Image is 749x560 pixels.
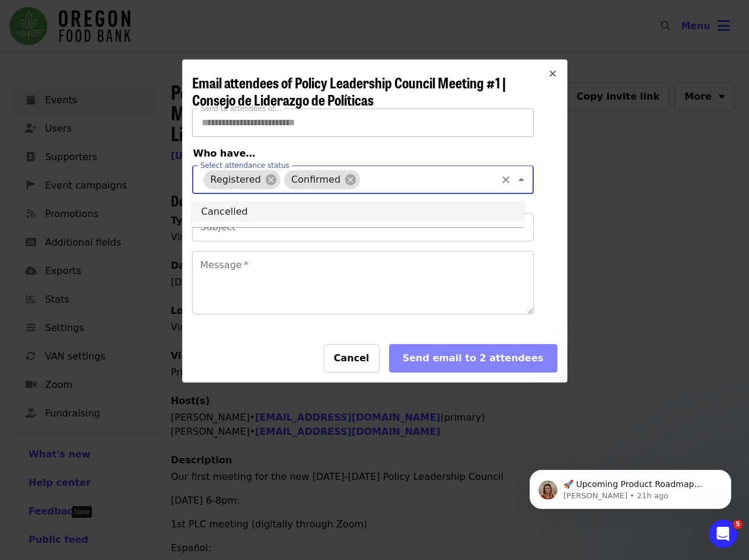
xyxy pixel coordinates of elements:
div: Confirmed [284,170,360,189]
div: Send email to 2 attendees [399,351,547,365]
span: Registered [203,174,269,185]
div: Registered [203,170,281,189]
span: Email attendees of Policy Leadership Council Meeting #1 | Consejo de Liderazgo de Políticas [192,72,506,110]
input: Send to attendees of... [192,109,534,137]
button: Cancel [324,344,380,373]
label: Send to attendees of... [200,105,281,112]
label: Select attendance status [200,162,289,169]
iframe: Intercom live chat [709,520,737,548]
i: times icon [549,68,556,79]
button: Close [538,60,567,88]
span: 5 [733,520,742,529]
button: Close [513,171,530,188]
button: Clear [498,171,514,188]
iframe: Intercom notifications message [512,445,749,528]
span: Confirmed [284,174,348,185]
button: Send email to 2 attendees [389,344,557,373]
li: Cancelled [192,201,524,222]
textarea: Message [193,252,533,314]
span: Who have… [193,148,256,159]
